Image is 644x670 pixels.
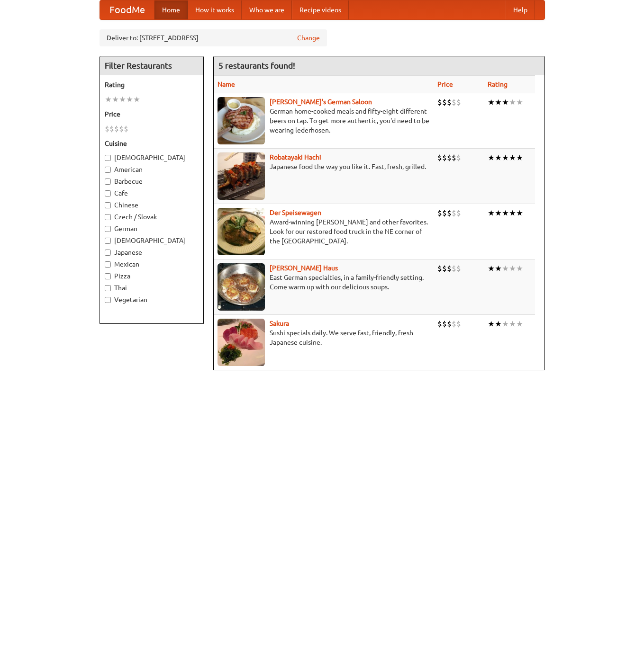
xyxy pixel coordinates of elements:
[437,319,442,329] li: $
[105,226,111,232] input: German
[105,80,199,89] h5: Rating
[442,152,447,163] li: $
[105,214,111,220] input: Czech / Slovak
[292,0,349,19] a: Recipe videos
[105,297,111,303] input: Vegetarian
[105,273,111,279] input: Pizza
[105,165,199,174] label: American
[105,283,199,293] label: Thai
[502,208,509,218] li: ★
[495,208,502,218] li: ★
[105,188,199,198] label: Cafe
[105,155,111,161] input: [DEMOGRAPHIC_DATA]
[105,179,111,185] input: Barbecue
[105,94,112,105] li: ★
[502,97,509,107] li: ★
[452,152,456,163] li: $
[105,250,111,256] input: Japanese
[447,152,452,163] li: $
[105,167,111,173] input: American
[105,200,199,210] label: Chinese
[218,319,265,366] img: sakura.jpg
[495,97,502,107] li: ★
[488,152,495,163] li: ★
[516,263,523,274] li: ★
[270,264,338,272] a: [PERSON_NAME] Haus
[495,319,502,329] li: ★
[154,0,188,19] a: Home
[218,263,265,311] img: kohlhaus.jpg
[126,94,133,105] li: ★
[437,152,442,163] li: $
[105,285,111,291] input: Thai
[105,177,199,186] label: Barbecue
[270,209,321,216] b: Der Speisewagen
[456,97,461,107] li: $
[105,224,199,233] label: German
[447,263,452,274] li: $
[218,107,430,135] p: German home-cooked meals and fifty-eight different beers on tap. To get more authentic, you'd nee...
[488,97,495,107] li: ★
[100,29,327,46] div: Deliver to: [STREET_ADDRESS]
[242,0,292,19] a: Who we are
[105,124,109,134] li: $
[109,124,114,134] li: $
[488,263,495,274] li: ★
[502,319,509,329] li: ★
[452,97,456,107] li: $
[218,152,265,200] img: robatayaki.jpg
[509,97,516,107] li: ★
[105,153,199,162] label: [DEMOGRAPHIC_DATA]
[506,0,535,19] a: Help
[502,263,509,274] li: ★
[100,0,154,19] a: FoodMe
[452,263,456,274] li: $
[297,33,320,43] a: Change
[442,263,447,274] li: $
[105,261,111,268] input: Mexican
[442,97,447,107] li: $
[105,238,111,244] input: [DEMOGRAPHIC_DATA]
[495,152,502,163] li: ★
[437,97,442,107] li: $
[105,109,199,119] h5: Price
[270,153,321,161] a: Robatayaki Hachi
[437,80,453,88] a: Price
[100,56,203,75] h4: Filter Restaurants
[124,124,128,134] li: $
[516,97,523,107] li: ★
[218,273,430,292] p: East German specialties, in a family-friendly setting. Come warm up with our delicious soups.
[105,236,199,245] label: [DEMOGRAPHIC_DATA]
[218,162,430,171] p: Japanese food the way you like it. Fast, fresh, grilled.
[488,319,495,329] li: ★
[105,295,199,304] label: Vegetarian
[218,61,295,70] ng-pluralize: 5 restaurants found!
[105,248,199,257] label: Japanese
[188,0,242,19] a: How it works
[114,124,119,134] li: $
[105,139,199,148] h5: Cuisine
[270,98,372,106] b: [PERSON_NAME]'s German Saloon
[447,319,452,329] li: $
[442,319,447,329] li: $
[105,190,111,197] input: Cafe
[509,319,516,329] li: ★
[270,320,289,327] a: Sakura
[516,152,523,163] li: ★
[218,328,430,347] p: Sushi specials daily. We serve fast, friendly, fresh Japanese cuisine.
[218,217,430,246] p: Award-winning [PERSON_NAME] and other favorites. Look for our restored food truck in the NE corne...
[442,208,447,218] li: $
[509,152,516,163] li: ★
[119,94,126,105] li: ★
[218,80,235,88] a: Name
[516,208,523,218] li: ★
[488,208,495,218] li: ★
[112,94,119,105] li: ★
[509,263,516,274] li: ★
[516,319,523,329] li: ★
[502,152,509,163] li: ★
[456,152,461,163] li: $
[456,208,461,218] li: $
